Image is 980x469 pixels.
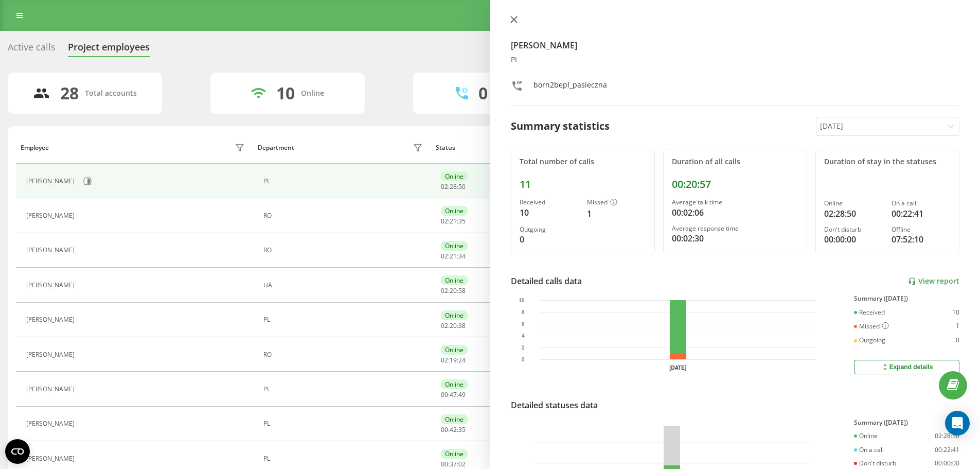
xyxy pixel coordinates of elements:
[441,449,468,459] div: Online
[26,316,77,323] div: [PERSON_NAME]
[458,321,466,330] span: 38
[520,206,579,219] div: 10
[68,42,150,58] div: Project employees
[441,425,448,434] span: 00
[441,275,468,285] div: Online
[450,356,457,364] span: 19
[441,287,466,294] div: : :
[263,178,425,185] div: PL
[8,42,56,58] div: Active calls
[458,252,466,260] span: 34
[276,83,295,103] div: 10
[441,390,448,399] span: 00
[85,89,137,98] div: Total accounts
[881,363,933,371] div: Expand details
[450,182,457,191] span: 28
[956,322,959,331] div: 1
[441,218,466,225] div: : :
[5,439,30,464] button: Open CMP widget
[952,309,959,316] div: 10
[520,233,579,246] div: 0
[824,207,883,220] div: 02:28:50
[892,207,951,220] div: 00:22:41
[854,419,959,426] div: Summary ([DATE])
[441,182,448,191] span: 02
[441,206,468,216] div: Online
[854,309,885,316] div: Received
[441,357,466,364] div: : :
[521,333,524,339] text: 4
[892,226,951,233] div: Offline
[441,252,448,260] span: 02
[669,365,686,371] text: [DATE]
[441,321,448,330] span: 02
[520,226,579,233] div: Outgoing
[441,356,448,364] span: 02
[441,345,468,355] div: Online
[436,144,455,151] div: Status
[511,56,960,64] div: PL
[450,217,457,225] span: 21
[26,178,77,185] div: [PERSON_NAME]
[441,217,448,225] span: 02
[511,118,610,134] div: Summary statistics
[892,233,951,246] div: 07:52:10
[441,414,468,424] div: Online
[263,316,425,323] div: PL
[263,282,425,289] div: UA
[520,158,646,166] div: Total number of calls
[824,158,951,166] div: Duration of stay in the statuses
[533,80,607,95] div: born2bepl_pasieczna
[26,455,77,462] div: [PERSON_NAME]
[441,171,468,181] div: Online
[511,399,598,411] div: Detailed statuses data
[672,158,798,166] div: Duration of all calls
[441,286,448,295] span: 02
[587,199,646,207] div: Missed
[672,199,798,206] div: Average talk time
[441,391,466,398] div: : :
[263,212,425,219] div: RO
[301,89,324,98] div: Online
[458,286,466,295] span: 58
[263,455,425,462] div: PL
[26,282,77,289] div: [PERSON_NAME]
[478,83,488,103] div: 0
[26,420,77,427] div: [PERSON_NAME]
[458,425,466,434] span: 35
[587,207,646,220] div: 1
[450,390,457,399] span: 47
[520,199,579,206] div: Received
[441,460,448,468] span: 00
[441,379,468,389] div: Online
[511,39,960,51] h4: [PERSON_NAME]
[441,426,466,433] div: : :
[824,226,883,233] div: Don't disturb
[26,386,77,393] div: [PERSON_NAME]
[263,351,425,358] div: RO
[511,275,582,287] div: Detailed calls data
[672,206,798,219] div: 00:02:06
[458,460,466,468] span: 02
[854,322,889,331] div: Missed
[60,83,79,103] div: 28
[935,446,959,454] div: 00:22:41
[824,200,883,207] div: Online
[441,241,468,251] div: Online
[458,182,466,191] span: 50
[520,178,646,190] div: 11
[450,286,457,295] span: 20
[892,200,951,207] div: On a call
[258,144,294,151] div: Department
[450,460,457,468] span: 37
[458,356,466,364] span: 24
[672,225,798,232] div: Average response time
[26,351,77,358] div: [PERSON_NAME]
[441,322,466,329] div: : :
[263,247,425,254] div: RO
[263,420,425,427] div: PL
[441,253,466,260] div: : :
[441,310,468,320] div: Online
[854,360,959,374] button: Expand details
[263,386,425,393] div: PL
